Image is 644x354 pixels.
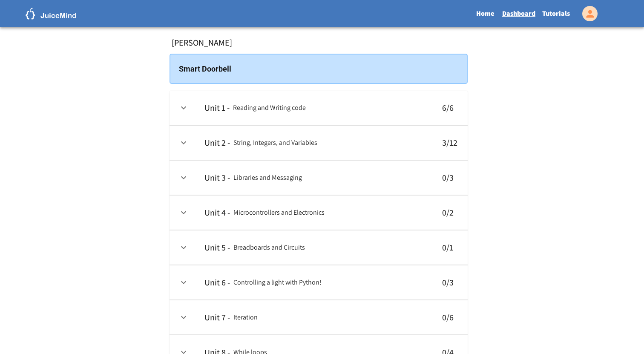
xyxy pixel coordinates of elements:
[442,311,457,324] h6: 0 / 6
[539,4,573,23] a: Tutorials
[233,207,325,219] h6: Microcontrollers and Electronics
[170,54,468,84] div: Smart Doorbell
[176,135,191,150] button: expand row
[176,170,191,185] button: expand row
[471,4,499,23] a: Home
[442,276,457,289] h6: 0 / 3
[204,101,230,115] h6: Unit 1 -
[442,101,457,115] h6: 6 / 6
[442,136,457,150] h6: 3 / 12
[176,310,191,325] button: expand row
[233,102,306,114] h6: Reading and Writing code
[233,311,258,323] h6: Iteration
[172,37,232,48] h6: [PERSON_NAME]
[176,205,191,220] button: expand row
[26,8,77,20] img: logo
[176,240,191,255] button: expand row
[233,137,317,149] h6: String, Integers, and Variables
[204,206,230,219] h6: Unit 4 -
[233,172,302,184] h6: Libraries and Messaging
[204,241,230,254] h6: Unit 5 -
[204,136,230,150] h6: Unit 2 -
[442,206,457,219] h6: 0 / 2
[204,311,230,324] h6: Unit 7 -
[442,241,457,254] h6: 0 / 1
[204,276,230,289] h6: Unit 6 -
[233,242,305,253] h6: Breadboards and Circuits
[204,171,230,184] h6: Unit 3 -
[233,276,322,288] h6: Controlling a light with Python!
[176,101,191,115] button: expand row
[176,275,191,290] button: expand row
[499,4,539,23] a: Dashboard
[573,4,600,23] div: My Account
[442,171,457,184] h6: 0 / 3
